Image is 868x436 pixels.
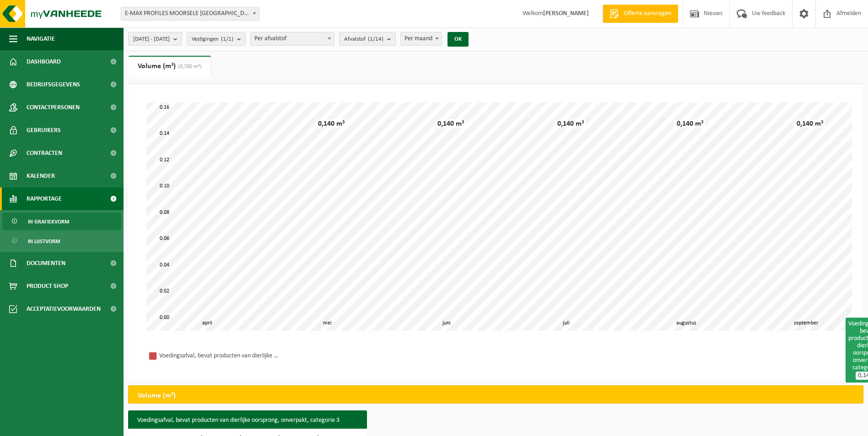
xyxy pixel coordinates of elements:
button: OK [447,32,469,47]
span: (0,700 m³) [176,64,202,69]
div: 0,140 m³ [794,119,825,128]
a: Volume (m³) [129,56,211,77]
count: (1/14) [368,36,383,42]
a: Offerte aanvragen [603,5,678,23]
span: Per afvalstof [251,32,334,45]
h2: Volume (m³) [129,386,185,406]
span: Vestigingen [192,32,233,46]
button: [DATE] - [DATE] [128,32,182,46]
button: Vestigingen(1/1) [187,32,246,46]
span: E-MAX PROFILES MOORSELE NV - MOORSELE [121,7,259,21]
span: In lijstvorm [28,233,60,250]
span: Product Shop [27,275,68,298]
span: Bedrijfsgegevens [27,73,80,96]
div: 0,140 m³ [435,119,466,128]
span: Afvalstof [344,32,383,46]
span: Documenten [27,252,65,275]
count: (1/1) [221,36,233,42]
span: Kalender [27,165,55,187]
strong: [PERSON_NAME] [543,10,589,17]
h3: Voedingsafval, bevat producten van dierlijke oorsprong, onverpakt, categorie 3 [128,410,367,431]
span: In grafiekvorm [28,213,69,230]
span: Navigatie [27,27,55,50]
div: 0,140 m³ [316,119,347,128]
span: Contracten [27,142,62,165]
span: Acceptatievoorwaarden [27,298,101,320]
span: Offerte aanvragen [621,9,674,18]
span: Per maand [401,32,442,45]
div: 0,140 m³ [674,119,706,128]
span: Rapportage [27,187,62,210]
span: [DATE] - [DATE] [133,32,170,46]
div: 0,140 m³ [555,119,586,128]
div: Voedingsafval, bevat producten van dierlijke oorsprong, onverpakt, categorie 3 [159,350,278,362]
span: E-MAX PROFILES MOORSELE NV - MOORSELE [121,7,259,20]
a: In lijstvorm [2,232,121,250]
span: Per afvalstof [250,32,334,46]
span: Gebruikers [27,119,61,142]
a: In grafiekvorm [2,213,121,230]
span: Contactpersonen [27,96,80,119]
span: Dashboard [27,50,61,73]
button: Afvalstof(1/14) [339,32,396,46]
